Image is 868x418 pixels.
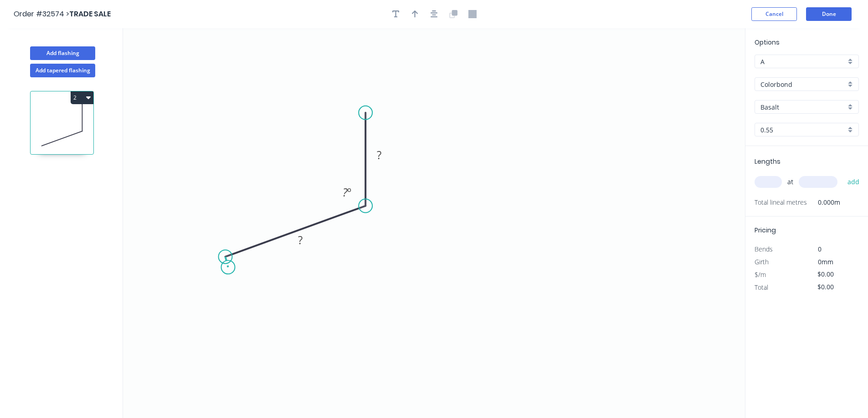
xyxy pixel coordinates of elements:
[787,176,793,188] span: at
[69,9,111,19] span: TRADE SALE
[343,185,348,200] tspan: ?
[760,125,846,135] input: Thickness
[347,185,351,200] tspan: º
[818,257,833,266] span: 0mm
[755,196,807,209] span: Total lineal metres
[760,80,846,89] input: Material
[755,226,776,235] span: Pricing
[298,232,303,247] tspan: ?
[377,147,381,162] tspan: ?
[30,64,95,77] button: Add tapered flashing
[123,28,745,418] svg: 0
[755,157,781,166] span: Lengths
[71,91,93,104] button: 2
[30,46,95,60] button: Add flashing
[755,270,766,279] span: $/m
[755,245,773,253] span: Bends
[755,38,780,47] span: Options
[760,57,846,66] input: Price level
[806,7,852,21] button: Done
[818,245,822,253] span: 0
[755,257,769,266] span: Girth
[751,7,797,21] button: Cancel
[755,283,768,292] span: Total
[807,196,840,209] span: 0.000m
[760,102,846,112] input: Colour
[14,9,69,19] span: Order #32574 >
[843,174,864,190] button: add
